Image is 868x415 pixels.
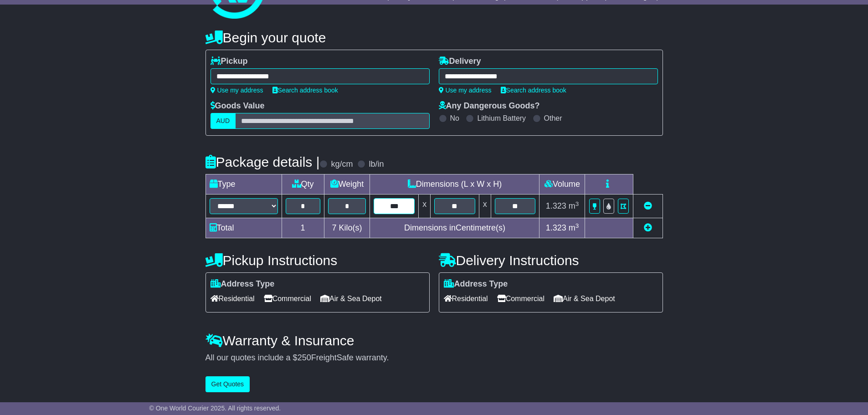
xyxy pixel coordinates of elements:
[477,114,526,123] label: Lithium Battery
[205,174,282,195] td: Type
[211,87,263,94] a: Use my address
[205,154,320,169] h4: Package details |
[479,195,491,218] td: x
[546,201,566,210] span: 1.323
[320,292,382,306] span: Air & Sea Depot
[575,222,579,229] sup: 3
[211,113,236,129] label: AUD
[332,223,336,232] span: 7
[444,279,508,289] label: Address Type
[369,159,384,169] label: lb/in
[149,405,281,412] span: © One World Courier 2025. All rights reserved.
[419,195,431,218] td: x
[282,218,324,238] td: 1
[450,114,459,123] label: No
[575,200,579,207] sup: 3
[205,353,663,363] div: All our quotes include a $ FreightSafe warranty.
[324,218,370,238] td: Kilo(s)
[644,201,652,210] a: Remove this item
[444,292,488,306] span: Residential
[211,101,265,111] label: Goods Value
[272,87,338,94] a: Search address book
[439,253,663,268] h4: Delivery Instructions
[205,30,663,45] h4: Begin your quote
[370,174,539,195] td: Dimensions (L x W x H)
[546,223,566,232] span: 1.323
[569,201,579,210] span: m
[539,174,585,195] td: Volume
[211,56,248,67] label: Pickup
[554,292,615,306] span: Air & Sea Depot
[497,292,544,306] span: Commercial
[644,223,652,232] a: Add new item
[501,87,566,94] a: Search address book
[205,253,430,268] h4: Pickup Instructions
[439,101,540,111] label: Any Dangerous Goods?
[211,279,275,289] label: Address Type
[569,223,579,232] span: m
[211,292,255,306] span: Residential
[544,114,562,123] label: Other
[331,159,353,169] label: kg/cm
[324,174,370,195] td: Weight
[264,292,311,306] span: Commercial
[439,56,481,67] label: Delivery
[370,218,539,238] td: Dimensions in Centimetre(s)
[205,218,282,238] td: Total
[205,376,250,392] button: Get Quotes
[282,174,324,195] td: Qty
[205,333,663,348] h4: Warranty & Insurance
[298,353,311,362] span: 250
[439,87,492,94] a: Use my address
